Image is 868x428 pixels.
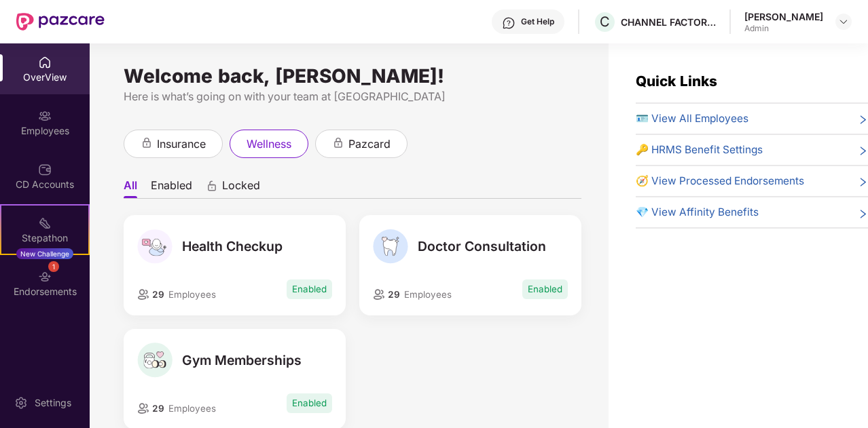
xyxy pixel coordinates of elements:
span: Employees [168,289,216,300]
img: New Pazcare Logo [16,13,105,31]
span: right [858,144,868,158]
img: svg+xml;base64,PHN2ZyB4bWxucz0iaHR0cDovL3d3dy53My5vcmcvMjAwMC9zdmciIHdpZHRoPSIyMSIgaGVpZ2h0PSIyMC... [38,216,52,230]
span: 29 [149,289,164,300]
span: 🧭 View Processed Endorsements [636,173,804,189]
div: 1 [48,261,59,272]
span: 29 [149,403,164,414]
img: employeeIcon [137,403,149,413]
div: animation [141,137,153,149]
span: Enabled [522,279,568,299]
img: Gym Memberships [137,343,172,377]
div: Settings [31,396,75,410]
div: Get Help [521,16,554,27]
img: svg+xml;base64,PHN2ZyBpZD0iQ0RfQWNjb3VudHMiIGRhdGEtbmFtZT0iQ0QgQWNjb3VudHMiIHhtbG5zPSJodHRwOi8vd3... [38,163,52,176]
span: Enabled [287,279,332,299]
img: svg+xml;base64,PHN2ZyBpZD0iSGVscC0zMngzMiIgeG1sbnM9Imh0dHA6Ly93d3cudzMub3JnLzIwMDAvc3ZnIiB3aWR0aD... [502,16,516,30]
span: Doctor Consultation [418,238,546,254]
div: animation [206,180,218,192]
span: Employees [168,403,216,414]
span: Employees [404,289,452,300]
li: All [124,178,137,198]
img: Doctor Consultation [373,229,408,264]
img: employeeIcon [137,289,149,299]
img: svg+xml;base64,PHN2ZyBpZD0iRW5kb3JzZW1lbnRzIiB4bWxucz0iaHR0cDovL3d3dy53My5vcmcvMjAwMC9zdmciIHdpZH... [38,270,52,284]
span: right [858,113,868,127]
span: right [858,207,868,220]
div: animation [332,137,344,149]
span: pazcard [348,136,391,153]
span: insurance [157,136,206,153]
span: Enabled [287,393,332,413]
img: svg+xml;base64,PHN2ZyBpZD0iRHJvcGRvd24tMzJ4MzIiIHhtbG5zPSJodHRwOi8vd3d3LnczLm9yZy8yMDAwL3N2ZyIgd2... [838,16,849,27]
div: Admin [744,23,823,34]
img: employeeIcon [373,289,385,299]
div: [PERSON_NAME] [744,10,823,23]
span: C [600,14,610,30]
img: Health Checkup [137,229,172,264]
span: 29 [385,289,400,300]
li: Enabled [151,178,192,198]
span: right [858,176,868,189]
div: Stepathon [1,231,88,245]
div: Welcome back, [PERSON_NAME]! [124,71,581,81]
span: wellness [247,136,291,153]
span: 🪪 View All Employees [636,111,748,127]
div: Here is what’s going on with your team at [GEOGRAPHIC_DATA] [124,88,581,105]
span: Locked [222,178,260,198]
div: CHANNEL FACTORY MEDIA MARKETING PRIVATE LIMITED [621,16,716,28]
span: 🔑 HRMS Benefit Settings [636,142,763,158]
span: 💎 View Affinity Benefits [636,204,759,220]
img: svg+xml;base64,PHN2ZyBpZD0iU2V0dGluZy0yMHgyMCIgeG1sbnM9Imh0dHA6Ly93d3cudzMub3JnLzIwMDAvc3ZnIiB3aW... [14,396,28,410]
span: Gym Memberships [182,352,302,368]
div: New Challenge [16,248,73,259]
span: Quick Links [636,73,717,90]
img: svg+xml;base64,PHN2ZyBpZD0iRW1wbG95ZWVzIiB4bWxucz0iaHR0cDovL3d3dy53My5vcmcvMjAwMC9zdmciIHdpZHRoPS... [38,109,52,123]
span: Health Checkup [182,238,283,254]
img: svg+xml;base64,PHN2ZyBpZD0iSG9tZSIgeG1sbnM9Imh0dHA6Ly93d3cudzMub3JnLzIwMDAvc3ZnIiB3aWR0aD0iMjAiIG... [38,56,52,69]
